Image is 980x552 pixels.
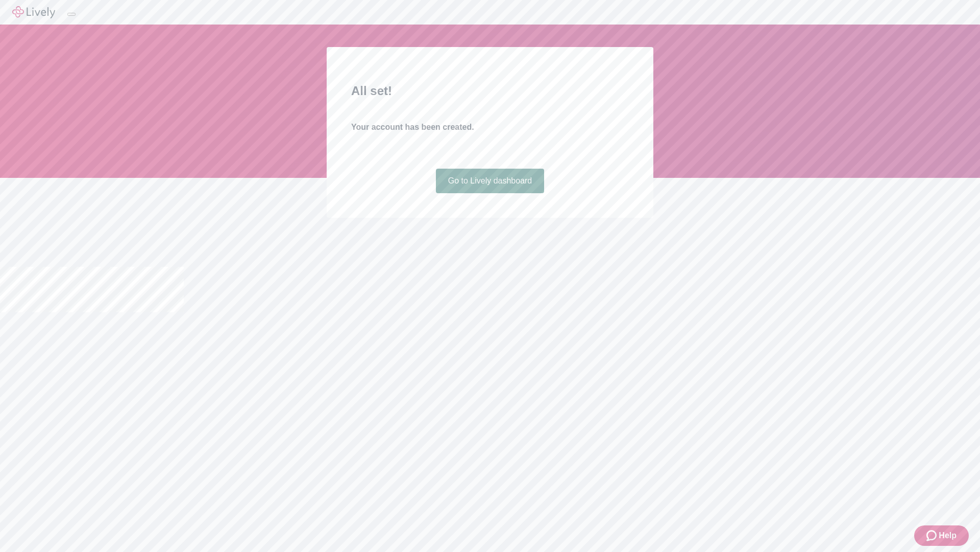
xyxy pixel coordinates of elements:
[12,6,55,18] img: Lively
[926,530,939,542] svg: Zendesk support icon
[939,530,957,542] span: Help
[351,82,629,100] h2: All set!
[914,525,969,546] button: Zendesk support iconHelp
[67,13,76,16] button: Log out
[436,169,545,193] a: Go to Lively dashboard
[351,121,629,133] h4: Your account has been created.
